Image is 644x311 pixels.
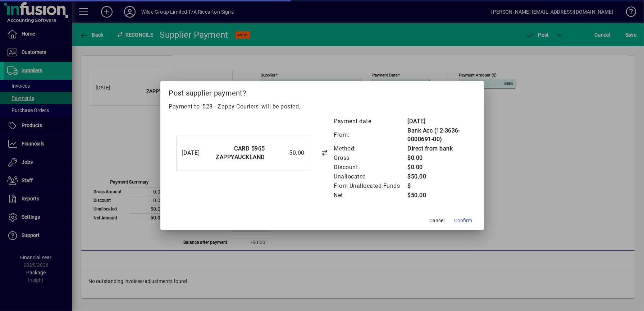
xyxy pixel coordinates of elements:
td: Unallocated [333,172,407,181]
td: $50.00 [407,172,468,181]
div: [DATE] [182,149,202,157]
td: Payment date [333,117,407,126]
button: Cancel [426,214,449,227]
td: From: [333,126,407,144]
td: Bank Acc (12-3636-0000691-00) [407,126,468,144]
td: $ [407,181,468,191]
td: $0.00 [407,153,468,163]
p: Payment to '528 - Zappy Couriers' will be posted. [169,102,475,111]
td: Discount [333,163,407,172]
td: From Unallocated Funds [333,181,407,191]
td: Direct from bank [407,144,468,153]
td: [DATE] [407,117,468,126]
button: Confirm [452,214,475,227]
td: Gross [333,153,407,163]
span: Confirm [455,217,472,224]
td: $0.00 [407,163,468,172]
td: $50.00 [407,191,468,200]
td: Net [333,191,407,200]
span: Cancel [430,217,445,224]
div: -50.00 [269,149,305,157]
h2: Post supplier payment? [160,81,484,102]
strong: CARD 5965 ZAPPYAUCKLAND [216,145,265,161]
td: Method: [333,144,407,153]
